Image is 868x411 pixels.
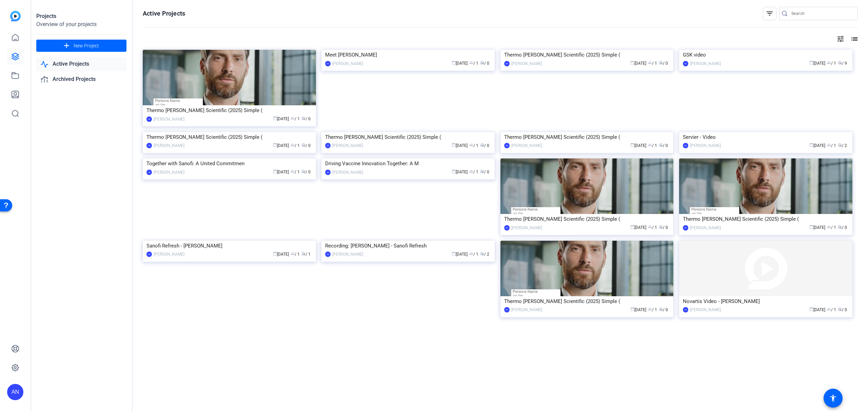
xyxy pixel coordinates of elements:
span: radio [301,169,305,173]
div: [PERSON_NAME] [690,60,721,67]
span: / 0 [480,143,489,148]
span: / 0 [301,170,311,174]
span: [DATE] [809,307,825,312]
div: AN [325,170,331,175]
span: / 1 [469,143,478,148]
div: AN [504,61,510,66]
span: [DATE] [630,61,646,66]
span: radio [480,61,484,65]
img: blue-gradient.svg [10,11,21,21]
span: / 1 [291,170,300,174]
span: group [291,143,295,147]
div: AN [325,61,331,66]
div: Servier - Video [683,132,849,142]
div: [PERSON_NAME] [332,60,363,67]
div: AN [683,225,688,231]
div: [PERSON_NAME] [332,142,363,149]
div: GSK video [683,50,849,60]
span: / 1 [648,61,657,66]
div: AN [7,384,23,400]
span: radio [480,252,484,256]
span: / 0 [301,116,311,121]
span: / 0 [838,225,847,230]
div: AN [504,225,510,231]
span: calendar_today [809,225,813,229]
span: New Project [74,42,99,49]
div: Thermo [PERSON_NAME] Scientific (2025) Simple ( [504,50,670,60]
input: Search [791,9,852,18]
span: radio [301,143,305,147]
div: AN [146,143,152,148]
span: radio [301,252,305,256]
span: / 1 [827,307,836,312]
div: [PERSON_NAME] [154,116,184,123]
span: / 0 [659,225,668,230]
span: / 0 [659,307,668,312]
div: Thermo [PERSON_NAME] Scientific (2025) Simple ( [146,105,312,115]
div: Thermo [PERSON_NAME] Scientific (2025) Simple ( [504,132,670,142]
span: radio [659,307,663,311]
a: Archived Projects [36,72,126,86]
span: group [827,143,831,147]
div: [PERSON_NAME] [511,60,542,67]
span: / 1 [301,252,311,257]
span: radio [838,307,842,311]
div: AN [325,143,331,148]
span: / 1 [827,225,836,230]
span: radio [659,225,663,229]
span: calendar_today [630,143,634,147]
span: / 2 [838,143,847,148]
span: group [291,116,295,120]
span: calendar_today [273,143,277,147]
span: group [469,61,473,65]
div: [PERSON_NAME] [154,142,184,149]
div: AN [683,61,688,66]
span: radio [659,61,663,65]
span: [DATE] [452,170,468,174]
span: / 1 [291,252,300,257]
span: radio [480,169,484,173]
span: group [648,61,652,65]
span: calendar_today [809,61,813,65]
span: calendar_today [452,143,456,147]
div: [PERSON_NAME] [154,251,184,258]
div: [PERSON_NAME] [690,306,721,313]
span: group [648,307,652,311]
mat-icon: add [62,42,71,50]
span: / 1 [648,307,657,312]
span: / 0 [301,143,311,148]
span: [DATE] [809,225,825,230]
span: / 0 [659,143,668,148]
span: / 0 [480,170,489,174]
div: [PERSON_NAME] [690,142,721,149]
span: group [648,143,652,147]
h1: Active Projects [143,9,185,18]
span: [DATE] [452,143,468,148]
mat-icon: list [850,35,858,43]
span: / 0 [659,61,668,66]
span: group [827,307,831,311]
span: calendar_today [809,143,813,147]
div: Thermo [PERSON_NAME] Scientific (2025) Simple ( [504,214,670,224]
div: [PERSON_NAME] [511,142,542,149]
div: AN [683,307,688,312]
button: New Project [36,40,126,52]
span: calendar_today [452,61,456,65]
span: calendar_today [630,225,634,229]
mat-icon: tune [836,35,845,43]
span: / 1 [469,61,478,66]
mat-icon: filter_list [766,9,774,18]
div: Recording: [PERSON_NAME] - Sanofi Refresh [325,241,491,251]
span: [DATE] [630,307,646,312]
div: [PERSON_NAME] [690,224,721,231]
span: group [291,169,295,173]
span: group [291,252,295,256]
span: calendar_today [273,252,277,256]
span: group [827,61,831,65]
div: Thermo [PERSON_NAME] Scientific (2025) Simple ( [325,132,491,142]
span: / 0 [480,61,489,66]
div: [PERSON_NAME] [511,224,542,231]
div: [PERSON_NAME] [332,169,363,176]
span: group [469,143,473,147]
div: AN [146,116,152,122]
